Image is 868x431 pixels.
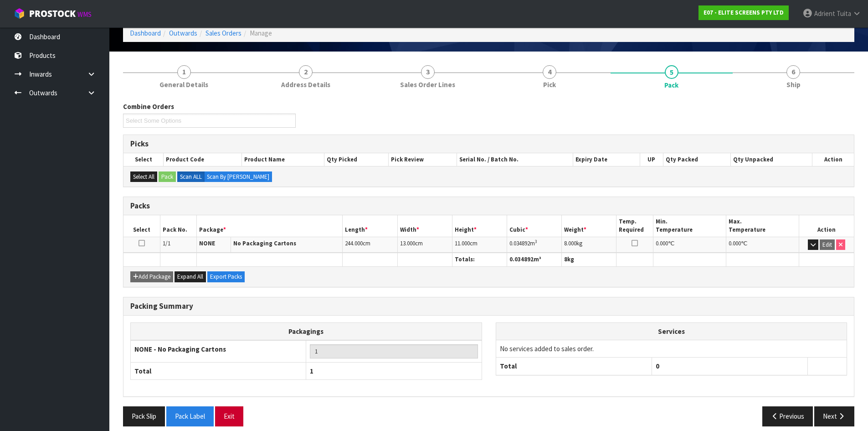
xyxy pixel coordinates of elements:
[452,253,507,266] th: Totals:
[199,239,215,247] strong: NONE
[562,237,616,253] td: kg
[704,9,784,16] strong: E07 - ELITE SCREENS PTY LTD
[299,65,313,79] span: 2
[535,239,537,244] sup: 3
[812,153,854,166] th: Action
[177,171,205,182] label: Scan ALL
[730,153,812,166] th: Qty Unpacked
[729,239,741,247] span: 0.000
[130,140,847,148] h3: Picks
[562,215,616,237] th: Weight
[814,9,835,18] span: Adrient
[457,153,573,166] th: Serial No. / Batch No.
[616,215,653,237] th: Temp. Required
[177,273,203,280] span: Expand All
[175,271,206,282] button: Expand All
[665,65,678,79] span: 5
[640,153,663,166] th: UP
[196,215,343,237] th: Package
[656,362,659,370] span: 0
[699,5,789,20] a: E07 - ELITE SCREENS PTY LTD
[169,29,197,37] a: Outwards
[215,406,243,426] button: Exit
[564,255,567,263] span: 8
[389,153,457,166] th: Pick Review
[507,237,562,253] td: m
[663,153,730,166] th: Qty Packed
[281,80,330,89] span: Address Details
[543,65,556,79] span: 4
[820,239,835,250] button: Edit
[159,80,208,89] span: General Details
[786,65,800,79] span: 6
[343,237,397,253] td: cm
[205,29,241,37] a: Sales Orders
[814,406,854,426] button: Next
[134,345,226,353] strong: NONE - No Packaging Cartons
[509,255,534,263] span: 0.034892
[496,340,847,357] td: No services added to sales order.
[77,10,92,19] small: WMS
[496,323,847,340] th: Services
[131,322,482,340] th: Packagings
[664,80,678,90] span: Pack
[130,29,161,37] a: Dashboard
[562,253,616,266] th: kg
[507,253,562,266] th: m³
[130,171,157,182] button: Select All
[123,153,164,166] th: Select
[164,153,242,166] th: Product Code
[543,80,556,89] span: Pick
[123,406,165,426] button: Pack Slip
[310,367,313,375] span: 1
[421,65,435,79] span: 3
[177,65,191,79] span: 1
[159,171,176,182] button: Pack
[166,406,214,426] button: Pack Label
[160,215,196,237] th: Pack No.
[242,153,324,166] th: Product Name
[726,237,799,253] td: ℃
[163,239,170,247] span: 1/1
[123,102,174,111] label: Combine Orders
[573,153,640,166] th: Expiry Date
[204,171,272,182] label: Scan By [PERSON_NAME]
[345,239,363,247] span: 244.000
[130,302,847,311] h3: Packing Summary
[14,8,25,19] img: cube-alt.png
[452,215,507,237] th: Height
[131,362,306,379] th: Total
[496,358,652,375] th: Total
[324,153,389,166] th: Qty Picked
[799,215,854,237] th: Action
[509,239,530,247] span: 0.034892
[837,9,851,18] span: Tuita
[233,239,296,247] strong: No Packaging Cartons
[250,29,272,37] span: Manage
[452,237,507,253] td: cm
[400,80,455,89] span: Sales Order Lines
[564,239,576,247] span: 8.000
[786,80,801,89] span: Ship
[130,202,847,210] h3: Packs
[455,239,470,247] span: 11.000
[343,215,397,237] th: Length
[400,239,415,247] span: 13.000
[726,215,799,237] th: Max. Temperature
[653,237,726,253] td: ℃
[507,215,562,237] th: Cubic
[130,271,173,282] button: Add Package
[123,215,160,237] th: Select
[207,271,245,282] button: Export Packs
[397,237,452,253] td: cm
[762,406,813,426] button: Previous
[656,239,668,247] span: 0.000
[29,8,76,20] span: ProStock
[397,215,452,237] th: Width
[653,215,726,237] th: Min. Temperature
